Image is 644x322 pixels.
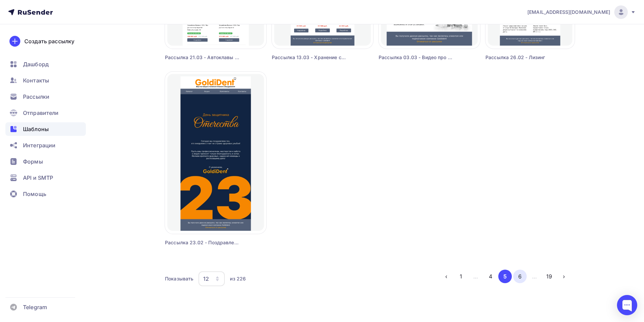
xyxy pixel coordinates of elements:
[203,275,209,283] div: 12
[513,270,527,283] button: Go to page 6
[23,141,55,149] span: Интеграции
[272,54,348,61] div: Рассылка 13.03 - Хранение стерильных инструментов в УФ-камерах: Плюсы, минусы и основные правила ...
[23,109,59,117] span: Отправители
[23,125,49,133] span: Шаблоны
[165,239,241,246] div: Рассылка 23.02 - Поздравление с [DATE]
[5,155,86,168] a: Формы
[454,270,468,283] button: Go to page 1
[23,190,46,198] span: Помощь
[5,122,86,136] a: Шаблоны
[5,57,86,71] a: Дашборд
[23,303,47,311] span: Telegram
[5,106,86,120] a: Отправители
[165,275,193,282] div: Показывать
[543,270,556,283] button: Go to page 19
[198,271,225,287] button: 12
[23,76,49,84] span: Контакты
[498,270,512,283] button: Go to page 5
[165,54,241,61] div: Рассылка 21.03 - Автоклавы от компании EURONDA
[230,275,246,282] div: из 226
[5,90,86,103] a: Рассылки
[485,54,552,61] div: Рассылка 26.02 - Лизинг
[557,270,571,283] button: Go to next page
[527,9,610,16] span: [EMAIL_ADDRESS][DOMAIN_NAME]
[24,37,74,45] div: Создать рассылку
[484,270,497,283] button: Go to page 4
[439,270,453,283] button: Go to previous page
[5,74,86,87] a: Контакты
[23,157,43,166] span: Формы
[23,60,49,68] span: Дашборд
[23,174,53,182] span: API и SMTP
[527,5,636,19] a: [EMAIL_ADDRESS][DOMAIN_NAME]
[439,270,571,283] ul: Pagination
[379,54,455,61] div: Рассылка 03.03 - Видео про установку Антос A5 KART
[23,93,49,101] span: Рассылки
